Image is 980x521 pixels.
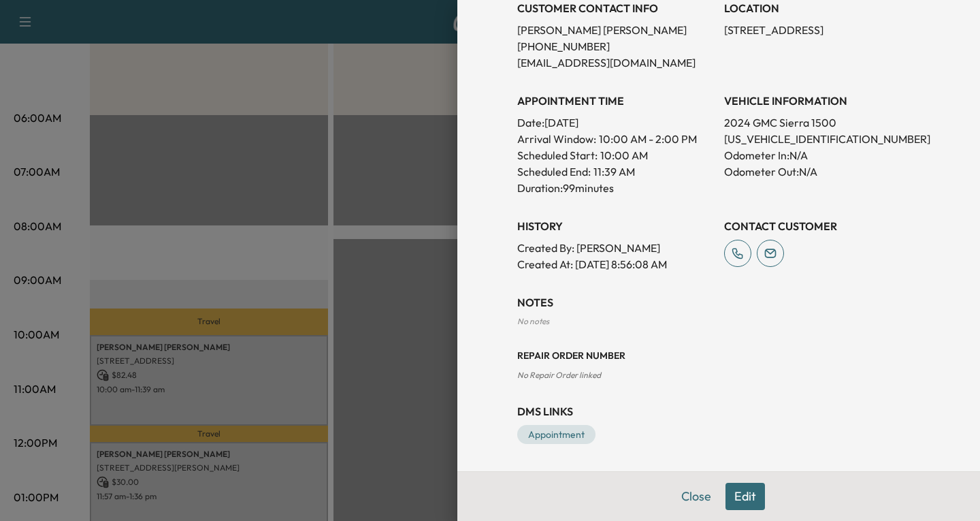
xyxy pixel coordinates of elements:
[724,22,920,38] p: [STREET_ADDRESS]
[724,114,920,131] p: 2024 GMC Sierra 1500
[517,316,920,327] div: No notes
[517,256,713,272] p: Created At : [DATE] 8:56:08 AM
[517,425,595,444] a: Appointment
[517,180,713,196] p: Duration: 99 minutes
[600,147,648,163] p: 10:00 AM
[517,163,591,180] p: Scheduled End:
[517,93,713,109] h3: APPOINTMENT TIME
[517,240,713,256] p: Created By : [PERSON_NAME]
[517,54,713,71] p: [EMAIL_ADDRESS][DOMAIN_NAME]
[517,22,713,38] p: [PERSON_NAME] [PERSON_NAME]
[517,370,601,380] span: No Repair Order linked
[725,483,765,510] button: Edit
[517,38,713,54] p: [PHONE_NUMBER]
[517,403,920,420] h3: DMS Links
[599,131,697,147] span: 10:00 AM - 2:00 PM
[724,218,920,234] h3: CONTACT CUSTOMER
[517,218,713,234] h3: History
[517,131,713,147] p: Arrival Window:
[672,483,720,510] button: Close
[517,294,920,311] h3: NOTES
[517,147,598,163] p: Scheduled Start:
[724,93,920,109] h3: VEHICLE INFORMATION
[517,114,713,131] p: Date: [DATE]
[724,163,920,180] p: Odometer Out: N/A
[517,349,920,362] h3: Repair Order number
[593,163,635,180] p: 11:39 AM
[724,131,920,147] p: [US_VEHICLE_IDENTIFICATION_NUMBER]
[724,147,920,163] p: Odometer In: N/A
